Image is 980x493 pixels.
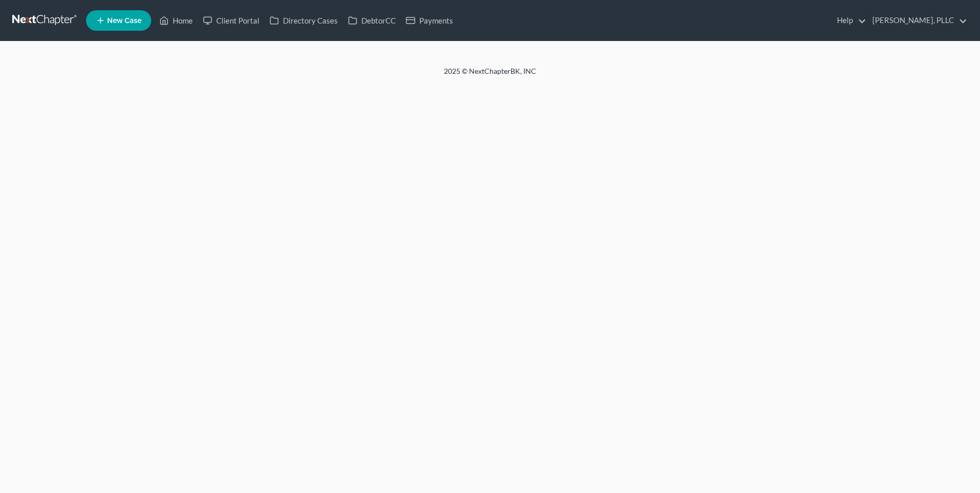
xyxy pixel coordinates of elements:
[198,11,264,30] a: Client Portal
[86,10,151,31] new-legal-case-button: New Case
[264,11,343,30] a: Directory Cases
[867,11,967,30] a: [PERSON_NAME], PLLC
[154,11,198,30] a: Home
[198,66,782,85] div: 2025 © NextChapterBK, INC
[832,11,866,30] a: Help
[401,11,458,30] a: Payments
[343,11,401,30] a: DebtorCC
